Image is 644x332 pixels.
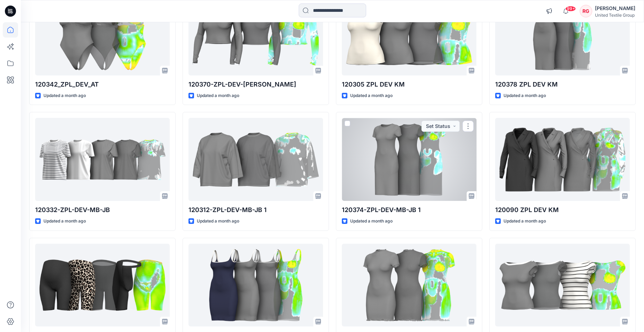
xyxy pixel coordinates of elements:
[35,244,170,327] a: 120390_ZPL_DEV_AT
[504,92,546,99] p: Updated a month ago
[43,218,86,225] p: Updated a month ago
[35,80,170,89] p: 120342_ZPL_DEV_AT
[188,118,323,201] a: 120312-ZPL-DEV-MB-JB 1
[350,218,393,225] p: Updated a month ago
[495,205,630,215] p: 120090 ZPL DEV KM
[43,92,86,99] p: Updated a month ago
[580,5,592,17] div: RG
[595,4,635,13] div: [PERSON_NAME]
[342,205,476,215] p: 120374-ZPL-DEV-MB-JB 1
[504,218,546,225] p: Updated a month ago
[188,205,323,215] p: 120312-ZPL-DEV-MB-JB 1
[495,244,630,327] a: 120302_ZPL_DEV_AT
[188,244,323,327] a: 120373 ZPL DEV KM
[35,118,170,201] a: 120332-ZPL-DEV-MB-JB
[342,244,476,327] a: 120383-ZPL-DEV-JB
[342,80,476,89] p: 120305 ZPL DEV KM
[565,6,576,11] span: 99+
[197,218,239,225] p: Updated a month ago
[495,118,630,201] a: 120090 ZPL DEV KM
[35,205,170,215] p: 120332-ZPL-DEV-MB-JB
[495,80,630,89] p: 120378 ZPL DEV KM
[342,118,476,201] a: 120374-ZPL-DEV-MB-JB 1
[197,92,239,99] p: Updated a month ago
[595,13,635,18] div: United Textile Group
[350,92,393,99] p: Updated a month ago
[188,80,323,89] p: 120370-ZPL-DEV-[PERSON_NAME]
